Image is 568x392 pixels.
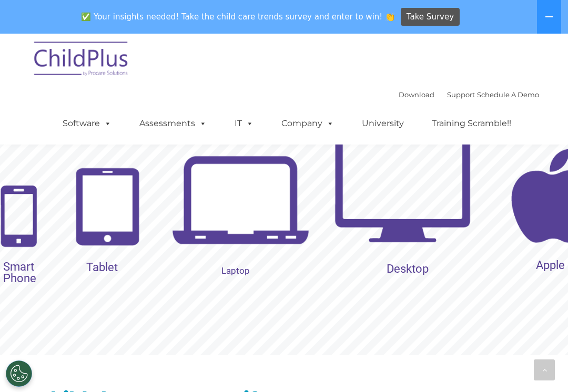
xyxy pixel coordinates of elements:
[77,7,399,27] span: ✅ Your insights needed! Take the child care trends survey and enter to win! 👏
[447,90,475,99] a: Support
[221,265,250,276] rs-layer: Laptop
[3,261,36,284] rs-layer: Smart Phone
[247,61,279,69] span: Last name
[6,360,32,387] button: Cookies Settings
[399,90,434,99] a: Download
[52,113,122,134] a: Software
[29,34,134,87] img: ChildPlus by Procare Solutions
[247,104,292,112] span: Phone number
[224,113,264,134] a: IT
[401,8,460,26] a: Take Survey
[421,113,522,134] a: Training Scramble!!
[407,8,454,26] span: Take Survey
[399,90,539,99] font: |
[351,113,414,134] a: University
[477,90,539,99] a: Schedule A Demo
[536,258,565,272] rs-layer: Apple
[271,113,344,134] a: Company
[129,113,217,134] a: Assessments
[387,263,429,275] rs-layer: Desktop
[86,262,118,273] rs-layer: Tablet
